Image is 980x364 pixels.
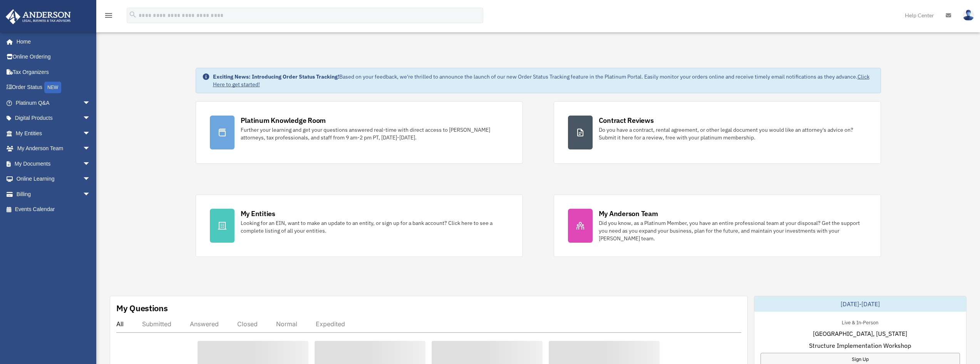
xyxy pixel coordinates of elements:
[241,126,509,141] div: Further your learning and get your questions answered real-time with direct access to [PERSON_NAM...
[241,209,275,218] div: My Entities
[104,11,113,20] i: menu
[5,34,98,49] a: Home
[316,320,345,328] div: Expedited
[196,101,523,164] a: Platinum Knowledge Room Further your learning and get your questions answered real-time with dire...
[754,296,966,312] div: [DATE]-[DATE]
[5,111,102,126] a: Digital Productsarrow_drop_down
[241,219,509,235] div: Looking for an EIN, want to make an update to an entity, or sign up for a bank account? Click her...
[813,329,907,338] span: [GEOGRAPHIC_DATA], [US_STATE]
[836,318,885,326] div: Live & In-Person
[213,73,874,88] div: Based on your feedback, we're thrilled to announce the launch of our new Order Status Tracking fe...
[83,186,98,202] span: arrow_drop_down
[83,171,98,187] span: arrow_drop_down
[83,141,98,157] span: arrow_drop_down
[599,126,867,141] div: Do you have a contract, rental agreement, or other legal document you would like an attorney's ad...
[129,10,137,19] i: search
[5,186,102,202] a: Billingarrow_drop_down
[213,73,869,88] a: Click Here to get started!
[5,80,102,96] a: Order StatusNEW
[196,195,523,257] a: My Entities Looking for an EIN, want to make an update to an entity, or sign up for a bank accoun...
[116,320,124,328] div: All
[116,302,168,314] div: My Questions
[104,13,113,20] a: menu
[83,156,98,172] span: arrow_drop_down
[83,95,98,111] span: arrow_drop_down
[599,219,867,242] div: Did you know, as a Platinum Member, you have an entire professional team at your disposal? Get th...
[5,156,102,171] a: My Documentsarrow_drop_down
[3,9,73,24] img: Anderson Advisors Platinum Portal
[5,64,102,80] a: Tax Organizers
[599,116,654,125] div: Contract Reviews
[5,95,102,111] a: Platinum Q&Aarrow_drop_down
[809,341,911,350] span: Structure Implementation Workshop
[83,111,98,126] span: arrow_drop_down
[5,171,102,187] a: Online Learningarrow_drop_down
[44,82,61,93] div: NEW
[241,116,326,125] div: Platinum Knowledge Room
[5,141,102,156] a: My Anderson Teamarrow_drop_down
[5,126,102,141] a: My Entitiesarrow_drop_down
[5,49,102,65] a: Online Ordering
[83,126,98,141] span: arrow_drop_down
[599,209,658,218] div: My Anderson Team
[554,101,881,164] a: Contract Reviews Do you have a contract, rental agreement, or other legal document you would like...
[213,73,339,80] strong: Exciting News: Introducing Order Status Tracking!
[963,10,974,21] img: User Pic
[190,320,219,328] div: Answered
[142,320,171,328] div: Submitted
[554,195,881,257] a: My Anderson Team Did you know, as a Platinum Member, you have an entire professional team at your...
[237,320,258,328] div: Closed
[5,202,102,217] a: Events Calendar
[276,320,297,328] div: Normal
